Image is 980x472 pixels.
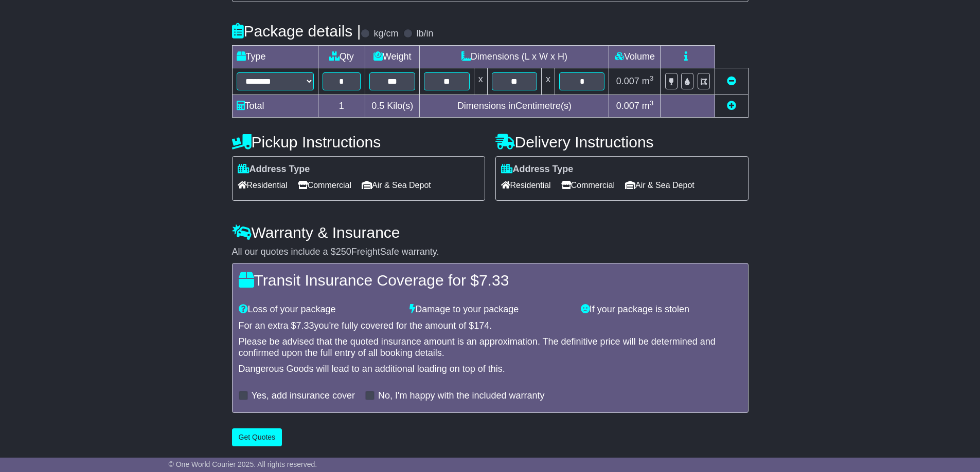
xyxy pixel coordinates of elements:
h4: Pickup Instructions [232,134,485,150]
span: m [642,76,654,86]
td: Qty [318,45,365,68]
a: Add new item [727,101,736,111]
td: Kilo(s) [365,95,420,117]
h4: Warranty & Insurance [232,224,749,241]
button: Get Quotes [232,428,282,446]
span: Commercial [561,177,615,193]
span: Air & Sea Depot [362,177,431,193]
h4: Delivery Instructions [495,134,749,150]
span: 0.007 [616,76,639,86]
span: 0.5 [371,101,384,111]
label: kg/cm [373,28,398,40]
a: Remove this item [727,76,736,86]
td: 1 [318,95,365,117]
sup: 3 [650,74,654,82]
label: Address Type [501,164,574,175]
td: x [542,68,555,95]
span: 7.33 [296,320,314,331]
span: 0.007 [616,101,639,111]
td: Total [232,95,318,117]
sup: 3 [650,99,654,107]
div: All our quotes include a $ FreightSafe warranty. [232,247,749,258]
label: lb/in [416,28,433,40]
span: Residential [501,177,551,193]
div: Please be advised that the quoted insurance amount is an approximation. The definitive price will... [239,336,742,358]
div: Dangerous Goods will lead to an additional loading on top of this. [239,364,742,375]
span: 174 [474,320,489,331]
span: Residential [238,177,288,193]
span: 7.33 [479,272,509,289]
span: Air & Sea Depot [625,177,694,193]
td: Type [232,45,318,68]
label: No, I'm happy with the included warranty [378,390,545,402]
div: If your package is stolen [576,304,747,315]
span: 250 [336,247,351,257]
td: Volume [609,45,661,68]
h4: Package details | [232,23,361,40]
label: Address Type [238,164,310,175]
label: Yes, add insurance cover [252,390,355,402]
span: © One World Courier 2025. All rights reserved. [169,460,317,468]
td: x [474,68,487,95]
td: Weight [365,45,420,68]
td: Dimensions in Centimetre(s) [420,95,609,117]
div: Loss of your package [234,304,405,315]
span: Commercial [298,177,351,193]
div: For an extra $ you're fully covered for the amount of $ . [239,320,742,332]
span: m [642,101,654,111]
td: Dimensions (L x W x H) [420,45,609,68]
div: Damage to your package [404,304,576,315]
h4: Transit Insurance Coverage for $ [239,272,742,289]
